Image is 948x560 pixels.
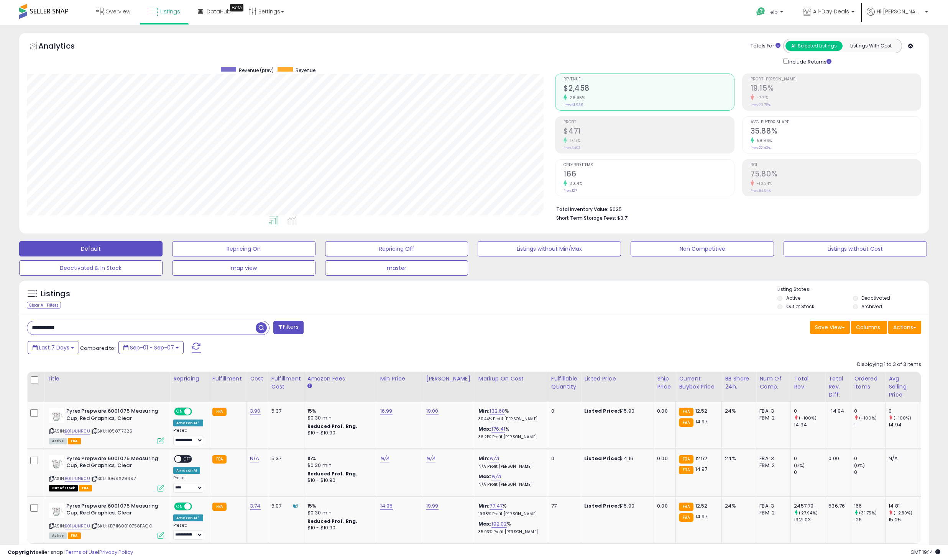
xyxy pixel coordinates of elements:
a: N/A [491,473,501,480]
h2: $471 [564,127,734,137]
div: Amazon Fees [307,375,374,383]
div: Num of Comp. [759,375,787,391]
div: % [478,426,542,440]
div: 0 [551,455,575,462]
div: Amazon AI * [173,514,203,521]
span: FBA [79,485,92,491]
span: 2025-09-15 19:14 GMT [910,549,940,556]
div: Preset: [173,428,203,445]
small: FBA [212,408,227,416]
div: Fulfillable Quantity [551,375,578,391]
button: Actions [888,321,921,334]
div: 0 [854,469,885,476]
div: FBA: 3 [759,503,785,509]
label: Archived [861,303,882,310]
small: FBA [679,455,693,464]
img: 41MENUlnpWL._SL40_.jpg [49,455,64,470]
div: 1921.03 [794,516,825,523]
span: OFF [181,456,194,462]
p: Listing States: [777,286,929,293]
button: Save View [810,321,850,334]
div: $10 - $10.90 [307,525,371,531]
a: N/A [250,455,259,462]
div: % [478,521,542,535]
b: Max: [478,425,492,433]
div: ASIN: [49,455,164,491]
div: Listed Price [584,375,651,383]
small: FBA [679,418,693,427]
a: Privacy Policy [99,549,133,556]
b: Short Term Storage Fees: [556,215,616,221]
b: Total Inventory Value: [556,206,608,212]
span: All listings currently available for purchase on Amazon [49,532,67,539]
div: seller snap | | [8,549,133,556]
small: FBA [679,408,693,416]
span: 12.52 [695,502,708,509]
div: Fulfillment Cost [271,375,301,391]
th: The percentage added to the cost of goods (COGS) that forms the calculator for Min & Max prices. [475,372,548,402]
span: Columns [856,323,880,331]
span: Revenue [296,67,315,73]
button: master [325,260,468,276]
span: ROI [751,163,921,167]
b: Listed Price: [584,407,619,415]
button: Listings without Min/Max [478,241,621,256]
a: 132.60 [490,407,505,415]
small: (-2.89%) [894,510,912,516]
div: FBM: 2 [759,462,785,469]
span: Ordered Items [564,163,734,167]
div: Total Rev. Diff. [828,375,848,399]
div: % [478,503,542,517]
div: N/A [889,455,914,462]
button: Listings With Cost [842,41,899,51]
b: Reduced Prof. Rng. [307,470,358,477]
b: Min: [478,502,490,509]
div: Preset: [173,475,203,493]
div: 0.00 [657,503,670,509]
small: FBA [679,513,693,522]
small: (27.94%) [799,510,818,516]
div: Markup on Cost [478,375,545,383]
a: 19.00 [426,407,439,415]
div: 0.00 [828,455,845,462]
a: 77.47 [490,502,503,510]
div: 14.94 [889,421,920,428]
div: $10 - $10.90 [307,477,371,484]
div: Current Buybox Price [679,375,718,391]
span: DataHub [207,8,231,15]
b: Min: [478,407,490,415]
span: All-Day Deals [813,8,849,15]
button: Repricing On [172,241,315,256]
small: Prev: 22.43% [751,145,771,150]
div: FBA: 3 [759,408,785,415]
button: Repricing Off [325,241,468,256]
button: Sep-01 - Sep-07 [118,341,184,354]
div: $0.30 min [307,509,371,516]
div: 77 [551,503,575,509]
a: Help [750,1,791,25]
h5: Listings [41,289,70,299]
p: N/A Profit [PERSON_NAME] [478,482,542,487]
h5: Analytics [38,41,90,53]
span: Revenue (prev) [239,67,274,73]
span: 12.52 [695,407,708,415]
div: BB Share 24h. [725,375,753,391]
img: 41MENUlnpWL._SL40_.jpg [49,503,64,518]
div: 5.37 [271,408,298,415]
div: Include Returns [777,57,841,66]
div: Fulfillment [212,375,243,383]
b: Reduced Prof. Rng. [307,518,358,524]
small: (0%) [854,462,865,469]
div: Displaying 1 to 3 of 3 items [857,361,921,368]
a: Hi [PERSON_NAME] [867,8,928,25]
div: 15% [307,503,371,509]
div: 24% [725,503,750,509]
span: Last 7 Days [39,344,69,351]
span: Profit [PERSON_NAME] [751,77,921,82]
p: N/A Profit [PERSON_NAME] [478,464,542,469]
small: 26.95% [567,95,585,101]
b: Pyrex Prepware 6001075 Measuring Cup, Red Graphics, Clear [66,455,159,471]
div: 15% [307,408,371,415]
span: | SKU: KD71160010758PACK1 [91,523,152,529]
strong: Copyright [8,549,36,556]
